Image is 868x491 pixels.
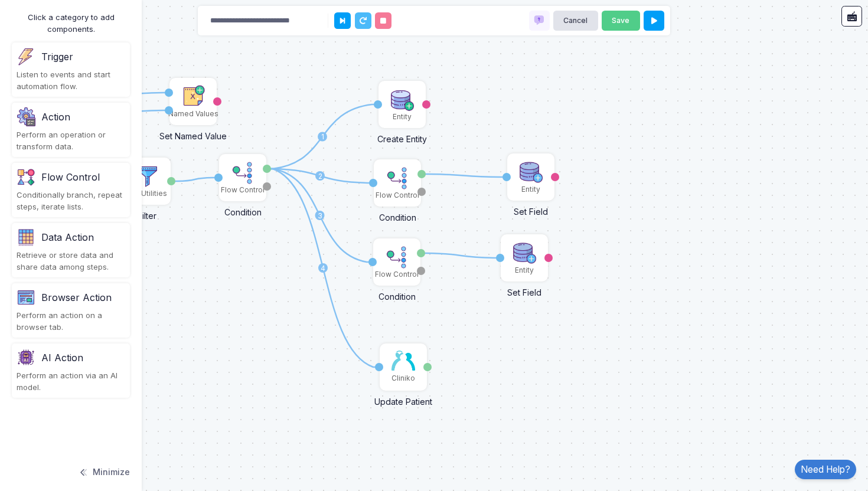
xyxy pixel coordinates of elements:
div: Perform an action on a browser tab. [17,310,125,333]
img: filter.png [135,165,159,188]
button: Minimize [78,459,130,485]
div: Domain Overview [45,76,106,83]
text: 1 [321,132,324,141]
img: create.png [390,88,414,112]
div: Cliniko [391,373,415,384]
div: Click a category to add components. [12,12,130,35]
div: Flow Control [41,170,100,184]
img: cliniko.jpg [391,351,415,371]
img: add.png [519,161,543,184]
img: condition.png [386,166,409,190]
text: 4 [321,264,325,273]
div: Entity [521,184,540,195]
div: Domain: [DOMAIN_NAME] [31,31,130,40]
div: Flow Control [376,190,419,201]
img: condition.png [385,245,409,269]
img: category-v1.png [17,288,35,307]
img: settings.png [17,107,35,126]
div: Conditionally branch, repeat steps, iterate lists. [17,189,125,212]
div: Perform an operation or transform data. [17,129,125,152]
img: trigger.png [17,47,35,66]
div: AI Action [41,351,83,365]
div: Set Field [474,280,575,299]
img: category-v2.png [17,348,35,367]
img: logo_orange.svg [19,19,28,28]
img: website_grey.svg [19,31,28,40]
div: Perform an action via an AI model. [17,370,125,393]
img: tab_domain_overview_orange.svg [32,74,41,84]
div: Listen to events and start automation flow. [17,69,125,92]
img: condition.png [231,161,254,185]
div: Action [41,110,70,124]
img: tab_keywords_by_traffic_grey.svg [118,74,127,84]
div: Data Action [41,230,94,244]
div: Keywords by Traffic [130,76,199,83]
div: Filter [97,204,197,222]
text: 2 [318,172,322,181]
div: Retrieve or store data and share data among steps. [17,250,125,273]
div: Trigger [41,50,73,64]
div: Browser Action [41,290,112,305]
div: Set Named Value [143,124,243,142]
div: Condition [347,284,447,303]
div: Condition [192,200,293,218]
a: Need Help? [795,460,856,479]
div: Update Patient [353,389,453,408]
div: Entity [393,112,412,122]
div: Named Values [168,109,218,119]
div: Entity [515,265,534,276]
img: add.png [513,241,536,265]
div: Flow Control [375,269,419,280]
div: List Utilities [127,188,167,199]
div: Flow Control [221,185,265,195]
img: flow-v1.png [17,168,35,186]
div: Set Field [481,199,581,218]
img: category.png [17,228,35,247]
button: Save [602,11,640,31]
button: Cancel [553,11,598,31]
div: Condition [347,205,448,224]
img: note-set.png [181,85,205,109]
div: v 4.0.25 [33,19,58,28]
div: Create Entity [352,127,452,145]
text: 3 [318,211,322,220]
